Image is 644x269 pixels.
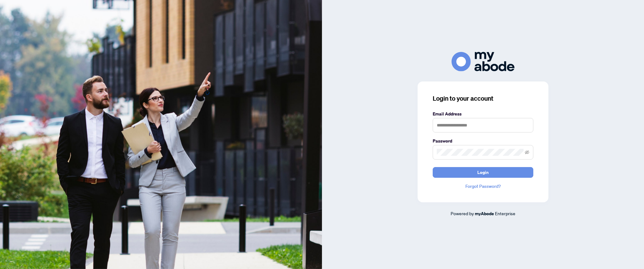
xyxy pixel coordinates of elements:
[433,110,533,117] label: Email Address
[452,52,514,71] img: ma-logo
[477,167,489,177] span: Login
[433,94,533,103] h3: Login to your account
[475,210,494,217] a: myAbode
[451,210,474,216] span: Powered by
[433,183,533,190] a: Forgot Password?
[525,150,529,154] span: eye-invisible
[433,137,533,144] label: Password
[433,167,533,178] button: Login
[495,210,515,216] span: Enterprise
